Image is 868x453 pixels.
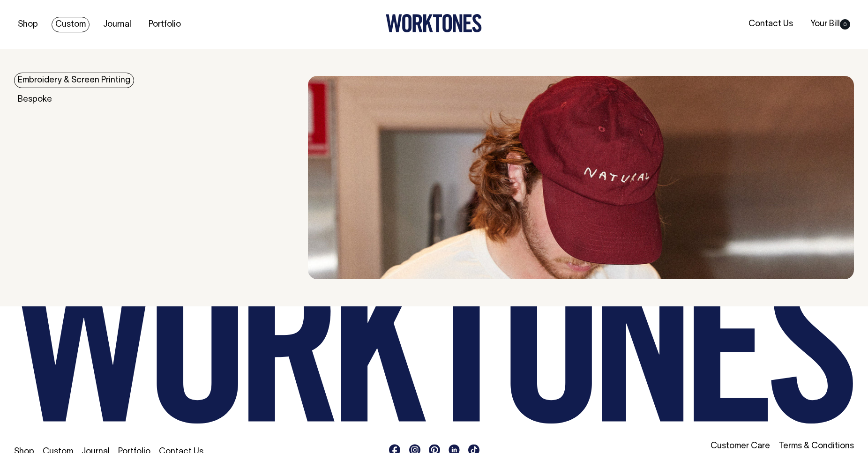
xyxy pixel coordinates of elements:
a: Portfolio [145,17,185,32]
a: Embroidery & Screen Printing [14,73,134,88]
a: Shop [14,17,42,32]
span: 0 [840,19,850,30]
a: Contact Us [745,16,797,32]
a: Custom [52,17,90,32]
a: Bespoke [14,92,56,107]
a: Journal [99,17,135,32]
a: Terms & Conditions [778,442,854,450]
img: embroidery & Screen Printing [308,76,854,279]
a: Your Bill0 [807,16,854,32]
a: Customer Care [711,442,770,450]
